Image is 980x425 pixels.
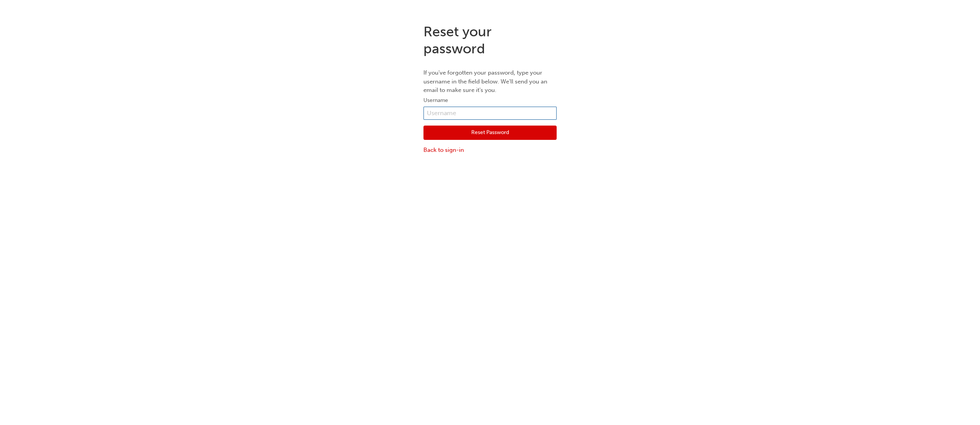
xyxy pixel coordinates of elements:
input: Username [423,107,557,120]
button: Reset Password [423,126,557,140]
h1: Reset your password [423,23,557,57]
label: Username [423,96,557,105]
a: Back to sign-in [423,146,557,155]
p: If you've forgotten your password, type your username in the field below. We'll send you an email... [423,68,557,95]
